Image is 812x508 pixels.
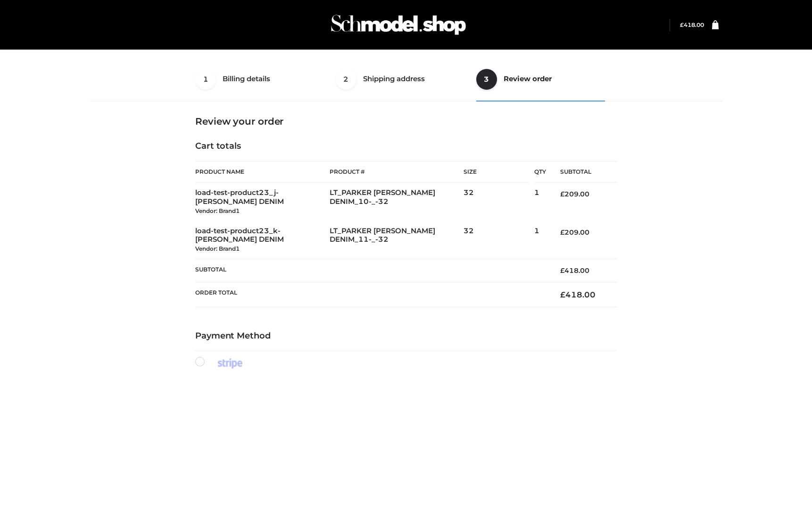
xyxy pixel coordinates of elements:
td: 1 [534,221,546,259]
bdi: 418.00 [560,266,589,275]
h4: Cart totals [195,141,617,152]
a: £418.00 [680,21,704,28]
td: LT_PARKER [PERSON_NAME] DENIM_11-_-32 [330,221,464,259]
th: Qty [534,161,546,183]
td: load-test-product23_j-[PERSON_NAME] DENIM [195,183,330,221]
td: 1 [534,183,546,221]
img: Schmodel Admin 964 [328,6,469,43]
span: £ [560,190,564,198]
span: £ [560,266,564,275]
small: Vendor: Brand1 [195,245,240,252]
td: LT_PARKER [PERSON_NAME] DENIM_10-_-32 [330,183,464,221]
td: load-test-product23_k-[PERSON_NAME] DENIM [195,221,330,259]
small: Vendor: Brand1 [195,207,240,214]
h4: Payment Method [195,331,617,341]
th: Product # [330,161,464,183]
bdi: 209.00 [560,190,589,198]
th: Product Name [195,161,330,183]
th: Order Total [195,282,546,307]
span: £ [560,228,564,237]
h3: Review your order [195,116,617,127]
td: 32 [464,183,534,221]
th: Subtotal [195,259,546,282]
bdi: 209.00 [560,228,589,237]
bdi: 418.00 [680,21,704,28]
span: £ [680,21,684,28]
th: Size [464,161,530,183]
td: 32 [464,221,534,259]
th: Subtotal [546,161,617,183]
bdi: 418.00 [560,290,596,299]
span: £ [560,290,565,299]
